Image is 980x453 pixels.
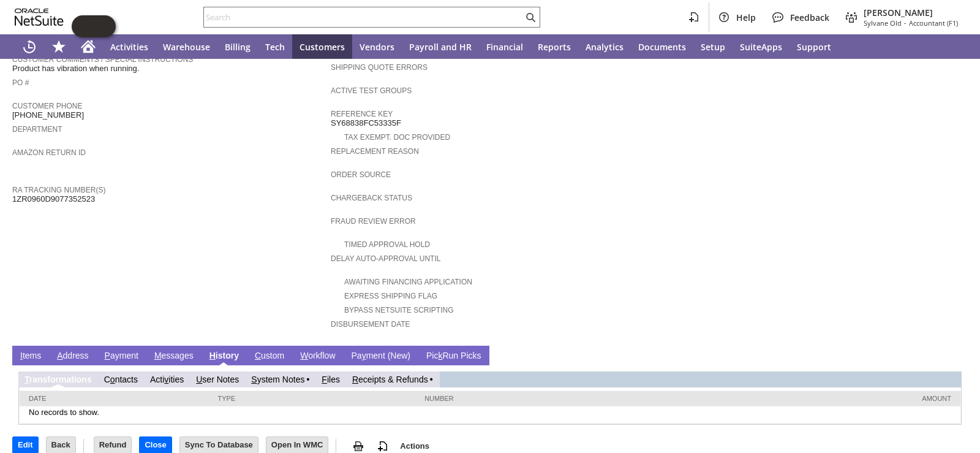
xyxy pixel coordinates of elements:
[110,375,115,384] span: o
[266,437,328,453] input: Open In WMC
[530,34,578,59] a: Reports
[209,351,216,360] span: H
[252,351,287,362] a: Custom
[24,375,92,384] a: Transformations
[54,351,91,362] a: Address
[322,375,327,384] span: F
[909,18,958,28] span: Accountant (F1)
[331,254,440,263] a: Delay Auto-Approval Until
[156,34,217,59] a: Warehouse
[352,375,358,384] span: R
[666,395,951,402] div: Amount
[24,375,29,384] span: T
[638,41,686,53] span: Documents
[12,110,84,120] span: [PHONE_NUMBER]
[486,41,523,53] span: Financial
[12,102,82,110] a: Customer Phone
[331,86,412,95] a: Active Test Groups
[904,18,907,28] span: -
[438,351,442,360] span: k
[12,186,105,194] a: RA Tracking Number(s)
[51,39,66,54] svg: Shortcuts
[255,351,261,360] span: C
[344,306,453,314] a: Bypass NetSuite Scripting
[331,63,428,72] a: Shipping Quote Errors
[740,41,782,53] span: SuiteApps
[423,351,484,362] a: PickRun Picks
[736,12,756,23] span: Help
[331,147,419,156] a: Replacement reason
[424,395,648,402] div: Number
[797,41,831,53] span: Support
[217,34,258,59] a: Billing
[94,437,132,453] input: Refund
[47,437,75,453] input: Back
[300,41,345,53] span: Customers
[344,240,430,249] a: Timed Approval Hold
[349,351,413,362] a: Payment (New)
[12,194,95,204] span: 1ZR0960D9077352523
[864,18,902,28] span: Sylvane Old
[225,41,251,53] span: Billing
[352,34,402,59] a: Vendors
[104,375,138,384] a: Contacts
[196,375,202,384] span: U
[300,351,308,360] span: W
[13,437,38,453] input: Edit
[360,41,394,53] span: Vendors
[102,351,141,362] a: Payment
[163,41,210,53] span: Warehouse
[331,194,412,202] a: Chargeback Status
[790,34,839,59] a: Support
[204,10,523,25] input: Search
[12,148,86,157] a: Amazon Return ID
[409,41,472,53] span: Payroll and HR
[631,34,693,59] a: Documents
[151,351,197,362] a: Messages
[331,110,393,118] a: Reference Key
[164,375,168,384] span: v
[790,12,829,23] span: Feedback
[81,39,96,54] svg: Home
[586,41,624,53] span: Analytics
[344,133,450,142] a: Tax Exempt. Doc Provided
[15,9,64,26] svg: logo
[15,34,44,59] a: Recent Records
[72,15,116,37] iframe: Click here to launch Oracle Guided Learning Help Panel
[265,41,285,53] span: Tech
[693,34,733,59] a: Setup
[20,406,960,424] td: No records to show.
[251,375,304,384] a: System Notes
[946,348,960,363] a: Unrolled view on
[12,125,62,134] a: Department
[44,34,73,59] div: Shortcuts
[344,278,472,286] a: Awaiting Financing Application
[523,10,538,25] svg: Search
[864,7,958,18] span: [PERSON_NAME]
[103,34,156,59] a: Activities
[331,320,410,329] a: Disbursement Date
[331,170,391,179] a: Order Source
[352,375,428,384] a: Receipts & Refunds
[22,39,37,54] svg: Recent Records
[73,34,103,59] a: Home
[479,34,530,59] a: Financial
[94,15,116,37] span: Oracle Guided Learning Widget. To move around, please hold and drag
[12,55,193,64] a: Customer Comments / Special Instructions
[12,78,29,87] a: PO #
[180,437,258,453] input: Sync To Database
[538,41,571,53] span: Reports
[154,351,162,360] span: M
[331,118,401,128] span: SY68838FC53335F
[218,395,407,402] div: Type
[701,41,725,53] span: Setup
[140,437,171,453] input: Close
[395,441,434,451] a: Actions
[292,34,352,59] a: Customers
[258,34,292,59] a: Tech
[17,351,44,362] a: Items
[251,375,257,384] span: S
[322,375,340,384] a: Files
[12,64,139,74] span: Product has vibration when running.
[331,217,416,226] a: Fraud Review Error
